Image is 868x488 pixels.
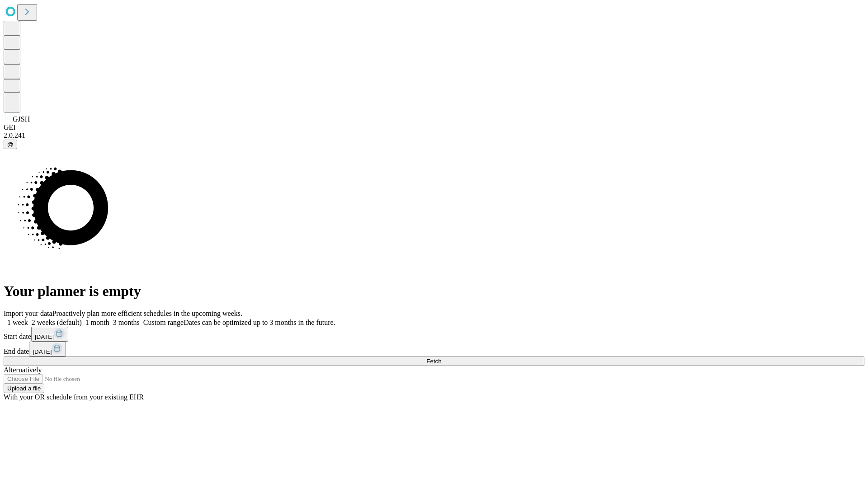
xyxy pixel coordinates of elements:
span: 1 month [85,319,109,326]
span: [DATE] [33,348,52,355]
span: 3 months [113,319,140,326]
div: Start date [4,327,864,342]
span: Dates can be optimized up to 3 months in the future. [184,319,335,326]
span: Proactively plan more efficient schedules in the upcoming weeks. [52,310,242,317]
span: Custom range [143,319,184,326]
span: Import your data [4,310,52,317]
span: [DATE] [35,333,54,340]
button: [DATE] [29,342,66,357]
span: GJSH [13,115,30,123]
div: GEI [4,123,864,131]
button: Fetch [4,357,864,366]
span: 1 week [7,319,28,326]
h1: Your planner is empty [4,283,864,300]
span: 2 weeks (default) [32,319,82,326]
div: 2.0.241 [4,131,864,140]
span: With your OR schedule from your existing EHR [4,393,144,401]
button: @ [4,140,17,149]
span: @ [7,141,14,148]
button: [DATE] [31,327,68,342]
div: End date [4,342,864,357]
span: Alternatively [4,366,42,374]
span: Fetch [426,358,441,365]
button: Upload a file [4,384,44,393]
